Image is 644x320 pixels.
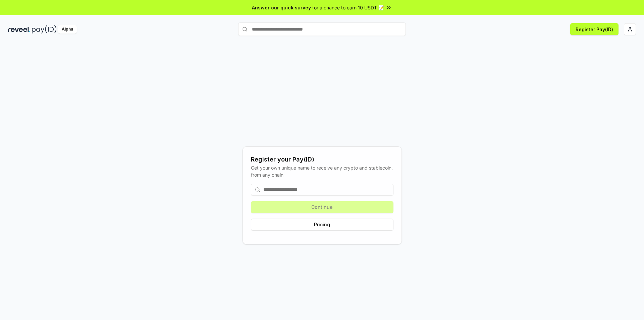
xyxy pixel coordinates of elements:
div: Register your Pay(ID) [251,155,393,164]
button: Register Pay(ID) [570,23,619,35]
div: Alpha [58,25,77,34]
img: reveel_dark [8,25,31,34]
div: Get your own unique name to receive any crypto and stablecoin, from any chain [251,164,393,178]
span: Answer our quick survey [252,4,311,11]
img: pay_id [32,25,57,34]
button: Pricing [251,219,393,231]
span: for a chance to earn 10 USDT 📝 [312,4,384,11]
